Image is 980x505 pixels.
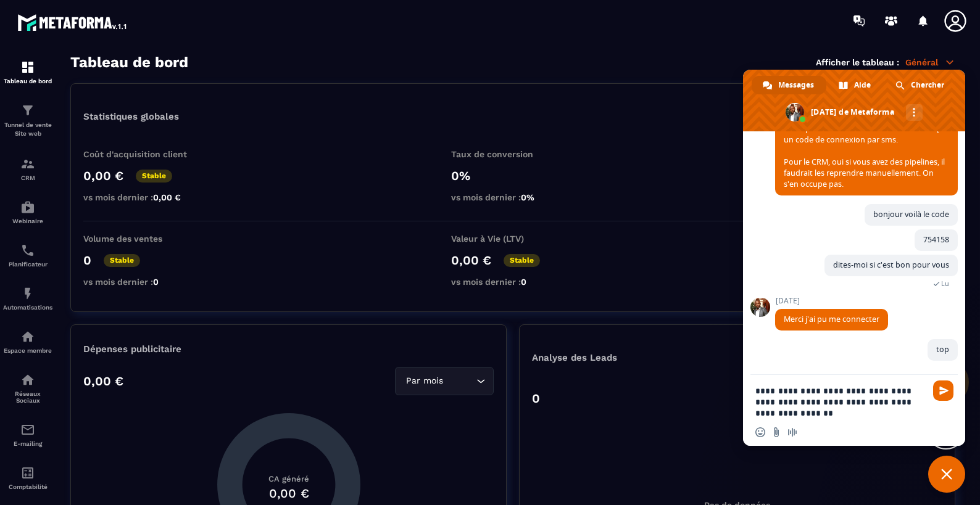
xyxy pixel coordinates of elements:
[752,76,826,94] div: Messages
[20,466,35,480] img: accountant
[3,78,52,84] p: Tableau de bord
[3,456,52,499] a: accountantaccountantComptabilité
[3,191,52,234] a: automationsautomationsWebinaire
[775,297,888,305] span: [DATE]
[936,344,949,355] span: top
[3,304,52,311] p: Automatisations
[504,254,540,267] p: Stable
[403,374,446,388] span: Par mois
[136,170,172,183] p: Stable
[3,147,52,191] a: formationformationCRM
[395,367,494,395] div: Search for option
[3,347,52,354] p: Espace membre
[451,149,575,159] p: Taux de conversion
[755,427,765,437] span: Insérer un emoji
[83,343,494,355] p: Dépenses publicitaire
[451,192,575,202] p: vs mois dernier :
[3,261,52,268] p: Planificateur
[3,277,52,320] a: automationsautomationsAutomatisations
[873,209,949,220] span: bonjour voilà le code
[451,277,575,287] p: vs mois dernier :
[923,234,949,245] span: 754158
[784,314,879,324] span: Merci j'ai pu me connecter
[816,57,899,67] p: Afficher le tableau :
[3,94,52,147] a: formationformationTunnel de vente Site web
[451,168,575,183] p: 0%
[3,320,52,363] a: automationsautomationsEspace membre
[755,385,926,419] textarea: Entrez votre message...
[20,243,35,258] img: scheduler
[446,374,473,388] input: Search for option
[20,200,35,215] img: automations
[153,277,159,287] span: 0
[532,391,540,406] p: 0
[3,413,52,456] a: emailemailE-mailing
[3,390,52,404] p: Réseaux Sociaux
[451,234,575,244] p: Valeur à Vie (LTV)
[787,427,797,437] span: Message audio
[833,260,949,270] span: dites-moi si c'est bon pour vous
[20,422,35,437] img: email
[83,234,207,244] p: Volume des ventes
[854,76,871,94] span: Aide
[153,192,181,202] span: 0,00 €
[20,157,35,171] img: formation
[884,76,957,94] div: Chercher
[20,372,35,387] img: social-network
[3,218,52,224] p: Webinaire
[83,149,207,159] p: Coût d'acquisition client
[784,123,945,189] span: Merci pour les accès de OVH. Vous avez reçu un code de connexion par sms. Pour le CRM, oui si vou...
[906,104,923,121] div: Autres canaux
[83,277,207,287] p: vs mois dernier :
[3,363,52,413] a: social-networksocial-networkRéseaux Sociaux
[521,192,534,202] span: 0%
[941,279,949,288] span: Lu
[532,352,737,363] p: Analyse des Leads
[933,380,953,401] span: Envoyer
[20,103,35,118] img: formation
[3,51,52,94] a: formationformationTableau de bord
[104,254,140,267] p: Stable
[83,253,91,268] p: 0
[3,440,52,447] p: E-mailing
[521,277,526,287] span: 0
[911,76,944,94] span: Chercher
[17,11,128,33] img: logo
[83,192,207,202] p: vs mois dernier :
[3,174,52,181] p: CRM
[3,234,52,277] a: schedulerschedulerPlanificateur
[83,111,179,122] p: Statistiques globales
[451,253,491,268] p: 0,00 €
[20,329,35,344] img: automations
[828,76,883,94] div: Aide
[20,60,35,75] img: formation
[778,76,814,94] span: Messages
[3,483,52,490] p: Comptabilité
[83,168,123,183] p: 0,00 €
[771,427,781,437] span: Envoyer un fichier
[20,286,35,301] img: automations
[83,374,123,388] p: 0,00 €
[3,121,52,138] p: Tunnel de vente Site web
[70,54,188,71] h3: Tableau de bord
[928,456,965,493] div: Fermer le chat
[905,57,955,68] p: Général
